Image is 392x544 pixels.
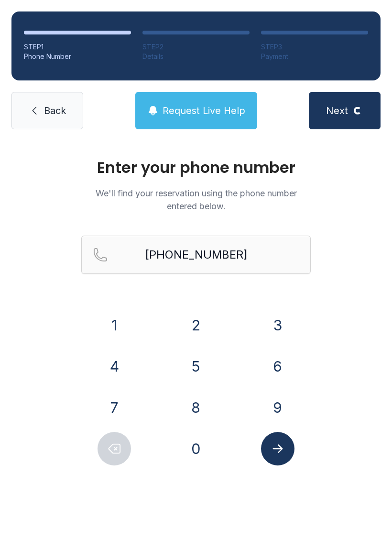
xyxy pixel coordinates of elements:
[326,104,348,117] span: Next
[98,350,131,383] button: 4
[179,432,213,465] button: 0
[142,42,250,52] div: STEP 2
[179,350,213,383] button: 5
[81,160,311,175] h1: Enter your phone number
[24,42,131,52] div: STEP 1
[98,432,131,465] button: Delete number
[261,308,294,342] button: 3
[163,104,245,117] span: Request Live Help
[142,52,250,61] div: Details
[24,52,131,61] div: Phone Number
[98,308,131,342] button: 1
[81,236,311,274] input: Reservation phone number
[179,308,213,342] button: 2
[261,52,368,61] div: Payment
[44,104,66,117] span: Back
[261,432,294,465] button: Submit lookup form
[81,187,311,213] p: We'll find your reservation using the phone number entered below.
[179,391,213,424] button: 8
[261,42,368,52] div: STEP 3
[261,391,294,424] button: 9
[261,350,294,383] button: 6
[98,391,131,424] button: 7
